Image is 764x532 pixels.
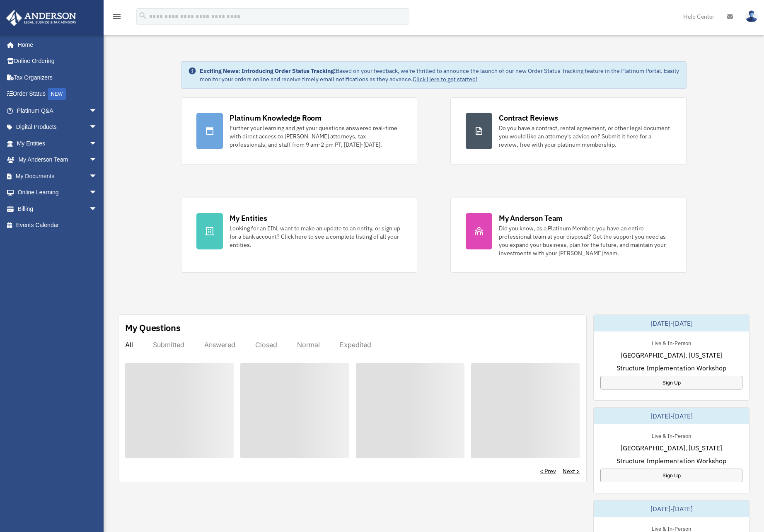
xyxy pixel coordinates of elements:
a: Home [6,36,106,53]
div: Platinum Knowledge Room [230,113,322,123]
span: [GEOGRAPHIC_DATA], [US_STATE] [621,443,722,453]
a: Order StatusNEW [6,86,110,103]
div: [DATE]-[DATE] [594,501,749,517]
a: My Anderson Team Did you know, as a Platinum Member, you have an entire professional team at your... [450,198,687,273]
a: Platinum Q&Aarrow_drop_down [6,102,110,119]
img: Anderson Advisors Platinum Portal [4,10,79,26]
div: NEW [48,88,66,100]
div: Submitted [153,341,184,349]
span: Structure Implementation Workshop [617,456,726,466]
span: arrow_drop_down [89,102,106,119]
a: Events Calendar [6,217,110,234]
span: arrow_drop_down [89,135,106,152]
span: arrow_drop_down [89,201,106,218]
div: Live & In-Person [645,338,698,347]
a: Online Ordering [6,53,110,70]
i: menu [112,12,122,22]
a: My Entities Looking for an EIN, want to make an update to an entity, or sign up for a bank accoun... [181,198,417,273]
div: Do you have a contract, rental agreement, or other legal document you would like an attorney's ad... [499,124,671,149]
span: arrow_drop_down [89,168,106,185]
div: My Questions [125,322,181,334]
div: All [125,341,133,349]
div: My Entities [230,213,267,223]
a: Tax Organizers [6,69,110,86]
a: Sign Up [600,469,742,482]
a: Online Learningarrow_drop_down [6,184,110,201]
span: Structure Implementation Workshop [617,363,726,373]
div: Normal [297,341,320,349]
div: Further your learning and get your questions answered real-time with direct access to [PERSON_NAM... [230,124,402,149]
div: Contract Reviews [499,113,558,123]
div: Closed [255,341,277,349]
a: Sign Up [600,376,742,389]
a: Digital Productsarrow_drop_down [6,119,110,135]
span: arrow_drop_down [89,152,106,169]
span: [GEOGRAPHIC_DATA], [US_STATE] [621,350,722,360]
strong: Exciting News: Introducing Order Status Tracking! [200,67,336,75]
a: Contract Reviews Do you have a contract, rental agreement, or other legal document you would like... [450,97,687,164]
a: Billingarrow_drop_down [6,201,110,217]
a: My Entitiesarrow_drop_down [6,135,110,152]
div: [DATE]-[DATE] [594,408,749,424]
div: Live & In-Person [645,431,698,440]
a: My Anderson Teamarrow_drop_down [6,152,110,168]
a: < Prev [540,467,556,475]
a: Click Here to get started! [413,75,477,83]
a: My Documentsarrow_drop_down [6,168,110,184]
div: Looking for an EIN, want to make an update to an entity, or sign up for a bank account? Click her... [230,224,402,249]
div: [DATE]-[DATE] [594,315,749,331]
div: Based on your feedback, we're thrilled to announce the launch of our new Order Status Tracking fe... [200,67,679,83]
div: Expedited [340,341,371,349]
span: arrow_drop_down [89,119,106,136]
div: Answered [204,341,235,349]
div: Did you know, as a Platinum Member, you have an entire professional team at your disposal? Get th... [499,224,671,257]
i: search [138,11,147,20]
a: menu [112,15,122,22]
div: My Anderson Team [499,213,563,223]
img: User Pic [745,10,758,22]
a: Next > [563,467,580,475]
span: arrow_drop_down [89,184,106,201]
a: Platinum Knowledge Room Further your learning and get your questions answered real-time with dire... [181,97,417,164]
